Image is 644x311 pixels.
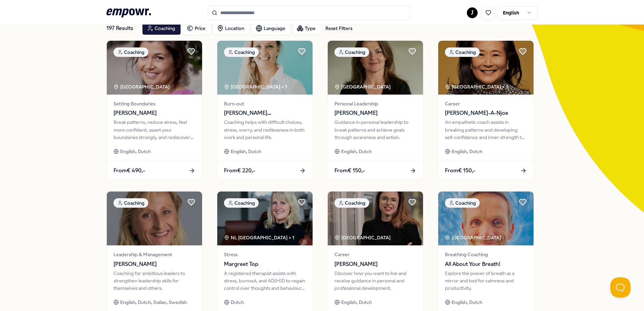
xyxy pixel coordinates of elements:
[114,270,195,292] div: Coaching for ambitious leaders to strengthen leadership skills for themselves and others.
[120,299,187,306] span: English, Dutch, Italian, Swedish
[610,277,631,298] iframe: Help Scout Beacon - Open
[452,148,482,155] span: English, Dutch
[445,270,527,292] div: Explore the power of breath as a mirror and tool for calmness and productivity.
[438,192,534,245] img: package image
[107,192,202,245] img: package image
[445,47,480,57] div: Coaching
[224,118,306,141] div: Coaching helps with difficult choices, stress, worry, and restlessness in both work and personal ...
[224,166,255,175] span: From € 220,-
[231,148,261,155] span: English, Dutch
[445,83,509,91] div: [GEOGRAPHIC_DATA] + 2
[334,100,416,107] span: Personal Leadership
[327,40,423,180] a: package imageCoaching[GEOGRAPHIC_DATA] Personal Leadership[PERSON_NAME]Guidance in personal leade...
[224,251,306,258] span: Stress
[445,260,527,269] span: All About Your Breath!
[114,83,171,91] div: [GEOGRAPHIC_DATA]
[217,41,313,95] img: package image
[334,47,369,57] div: Coaching
[114,100,195,107] span: Setting Boundaries
[114,198,148,208] div: Coaching
[445,251,527,258] span: Breathing Coaching
[334,118,416,141] div: Guidance in personal leadership to break patterns and achieve goals through awareness and action.
[213,22,250,35] button: Location
[341,299,372,306] span: English, Dutch
[334,198,369,208] div: Coaching
[334,166,365,175] span: From € 150,-
[334,83,392,91] div: [GEOGRAPHIC_DATA]
[224,83,287,91] div: [GEOGRAPHIC_DATA] + 1
[445,234,502,241] div: [GEOGRAPHIC_DATA]
[107,41,202,95] img: package image
[114,166,145,175] span: From € 490,-
[224,100,306,107] span: Burn-out
[106,40,202,180] a: package imageCoaching[GEOGRAPHIC_DATA] Setting Boundaries[PERSON_NAME]Break patterns, reduce stre...
[334,260,416,269] span: [PERSON_NAME]
[224,270,306,292] div: A registered therapist assists with stress, burnout, and AD(H)D to regain control over thoughts a...
[224,260,306,269] span: Margreet Top
[114,251,195,258] span: Leadership & Management
[224,234,294,241] div: NL [GEOGRAPHIC_DATA] + 1
[142,22,181,35] button: Coaching
[328,192,423,245] img: package image
[445,118,527,141] div: An empathetic coach assists in breaking patterns and developing self-confidence and inner strengt...
[208,5,410,20] input: Search for products, categories or subcategories
[217,192,313,245] img: package image
[114,118,195,141] div: Break patterns, reduce stress, feel more confident, assert your boundaries strongly, and rediscov...
[224,198,259,208] div: Coaching
[217,40,313,180] a: package imageCoaching[GEOGRAPHIC_DATA] + 1Burn-out[PERSON_NAME][GEOGRAPHIC_DATA]Coaching helps wi...
[224,47,259,57] div: Coaching
[445,100,527,107] span: Career
[334,251,416,258] span: Career
[438,40,534,180] a: package imageCoaching[GEOGRAPHIC_DATA] + 2Career[PERSON_NAME]-A-NjoeAn empathetic coach assists i...
[292,22,321,35] button: Type
[341,148,372,155] span: English, Dutch
[328,41,423,95] img: package image
[231,299,244,306] span: Dutch
[467,7,478,18] button: J
[445,109,527,117] span: [PERSON_NAME]-A-Njoe
[334,109,416,117] span: [PERSON_NAME]
[452,299,482,306] span: English, Dutch
[114,47,148,57] div: Coaching
[182,22,211,35] button: Price
[120,148,151,155] span: English, Dutch
[445,198,480,208] div: Coaching
[334,234,392,241] div: [GEOGRAPHIC_DATA]
[224,109,306,117] span: [PERSON_NAME][GEOGRAPHIC_DATA]
[438,41,534,95] img: package image
[114,109,195,117] span: [PERSON_NAME]
[106,22,137,35] div: 197 Results
[445,166,476,175] span: From € 150,-
[251,22,291,35] button: Language
[334,270,416,292] div: Discover how you want to live and receive guidance in personal and professional development.
[325,25,352,32] div: Reset Filters
[114,260,195,269] span: [PERSON_NAME]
